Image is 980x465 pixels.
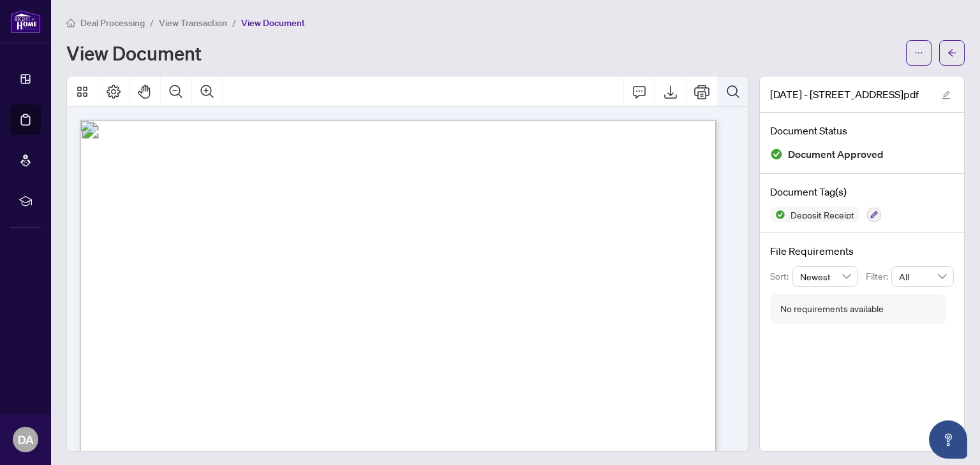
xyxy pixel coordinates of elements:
[800,267,851,286] span: Newest
[770,269,792,283] p: Sort:
[770,87,919,102] span: [DATE] - [STREET_ADDRESS]pdf
[914,48,923,57] span: ellipsis
[18,431,34,448] span: DA
[770,207,785,222] img: Status Icon
[241,17,305,29] span: View Document
[942,90,951,99] span: edit
[66,43,202,63] h1: View Document
[788,146,884,163] span: Document Approved
[770,148,783,161] img: Document Status
[80,17,145,29] span: Deal Processing
[232,15,236,30] li: /
[770,184,954,199] h4: Document Tag(s)
[929,420,967,459] button: Open asap
[770,243,954,259] h4: File Requirements
[150,15,154,30] li: /
[780,302,884,316] div: No requirements available
[947,48,956,57] span: arrow-left
[159,17,227,29] span: View Transaction
[866,269,891,283] p: Filter:
[785,210,859,219] span: Deposit Receipt
[66,18,75,27] span: home
[899,267,946,286] span: All
[770,123,954,138] h4: Document Status
[10,10,41,33] img: logo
